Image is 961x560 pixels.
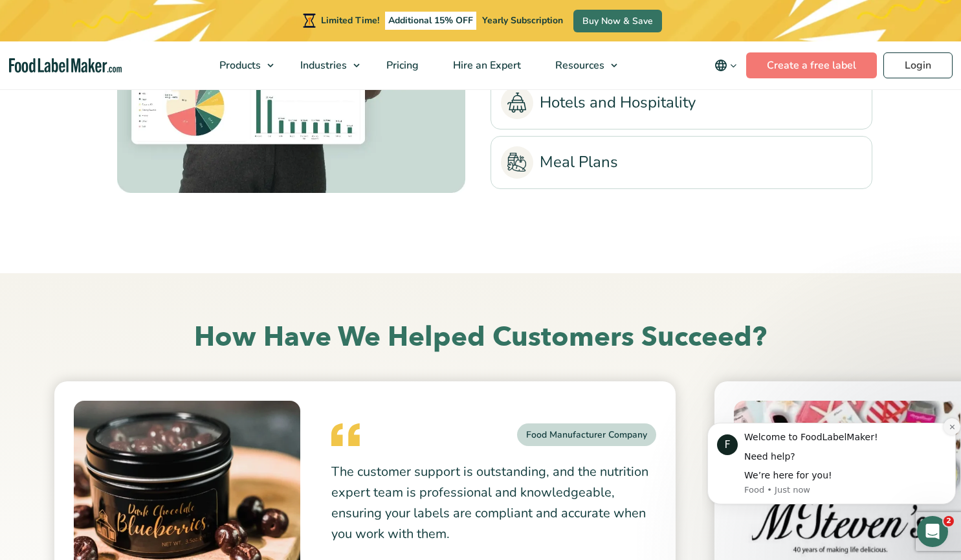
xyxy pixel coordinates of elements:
[283,41,366,89] a: Industries
[573,10,662,32] a: Buy Now & Save
[883,52,953,78] a: Login
[917,516,948,547] iframe: Intercom live chat
[482,14,563,27] span: Yearly Subscription
[331,462,656,544] p: The customer support is outstanding, and the nutrition expert team is professional and knowledgea...
[370,41,433,89] a: Pricing
[57,320,905,355] h2: How Have We Helped Customers Succeed?
[491,136,872,189] li: Meal Plans
[215,58,262,73] span: Products
[944,516,954,526] span: 2
[436,41,535,89] a: Hire an Expert
[385,12,476,30] span: Additional 15% OFF
[449,58,522,73] span: Hire an Expert
[296,58,348,73] span: Industries
[501,87,862,119] a: Hotels and Hospitality
[382,58,420,73] span: Pricing
[203,41,280,89] a: Products
[321,14,379,27] span: Limited Time!
[702,403,961,525] iframe: Intercom notifications message
[746,52,877,78] a: Create a free label
[538,41,624,89] a: Resources
[551,58,606,73] span: Resources
[517,423,656,446] div: Food Manufacturer Company
[501,146,862,179] a: Meal Plans
[491,76,872,129] li: Hotels and Hospitality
